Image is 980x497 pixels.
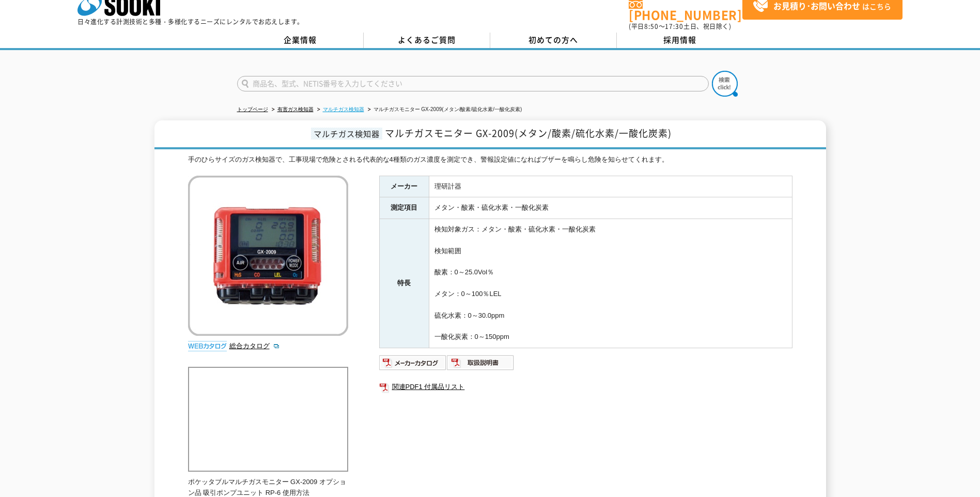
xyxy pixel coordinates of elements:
[229,342,280,350] a: 総合カタログ
[429,197,792,219] td: メタン・酸素・硫化水素・一酸化炭素
[77,19,304,25] p: 日々進化する計測技術と多種・多様化するニーズにレンタルでお応えします。
[385,126,672,140] span: マルチガスモニター GX-2009(メタン/酸素/硫化水素/一酸化炭素)
[490,33,617,48] a: 初めての方へ
[644,22,659,31] span: 8:50
[447,354,515,371] img: 取扱説明書
[379,197,429,219] th: 測定項目
[366,104,522,115] li: マルチガスモニター GX-2009(メタン/酸素/硫化水素/一酸化炭素)
[429,176,792,197] td: 理研計器
[379,361,447,369] a: メーカーカタログ
[379,176,429,197] th: メーカー
[429,219,792,348] td: 検知対象ガス：メタン・酸素・硫化水素・一酸化炭素 検知範囲 酸素：0～25.0Vol％ メタン：0～100％LEL 硫化水素：0～30.0ppm 一酸化炭素：0～150ppm
[379,380,792,394] a: 関連PDF1 付属品リスト
[712,71,738,97] img: btn_search.png
[188,176,348,336] img: マルチガスモニター GX-2009(メタン/酸素/硫化水素/一酸化炭素)
[629,22,731,31] span: (平日 ～ 土日、祝日除く)
[237,76,709,91] input: 商品名、型式、NETIS番号を入力してください
[323,106,364,112] a: マルチガス検知器
[237,106,268,112] a: トップページ
[237,33,364,48] a: 企業情報
[379,354,447,371] img: メーカーカタログ
[379,219,429,348] th: 特長
[364,33,490,48] a: よくあるご質問
[188,341,227,351] img: webカタログ
[277,106,314,112] a: 有害ガス検知器
[311,128,382,139] span: マルチガス検知器
[447,361,515,369] a: 取扱説明書
[528,34,578,45] span: 初めての方へ
[617,33,743,48] a: 採用情報
[188,154,792,165] div: 手のひらサイズのガス検知器で、工事現場で危険とされる代表的な4種類のガス濃度を測定でき、警報設定値になればブザーを鳴らし危険を知らせてくれます。
[665,22,683,31] span: 17:30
